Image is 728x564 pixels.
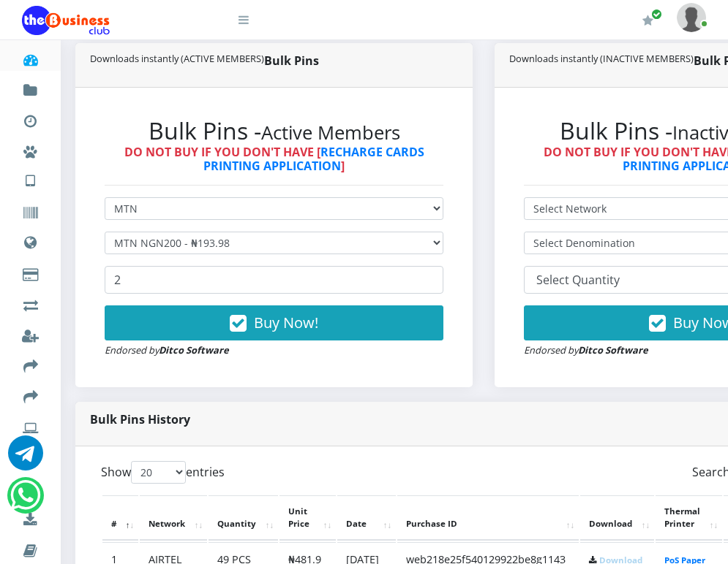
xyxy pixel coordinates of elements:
span: Buy Now! [254,313,318,332]
img: Logo [22,6,110,35]
select: Showentries [131,461,186,484]
th: Unit Price: activate to sort column ascending [279,495,336,541]
a: Print Recharge Cards [22,408,39,443]
button: Buy Now! [105,305,443,340]
a: Nigerian VTU [56,161,178,186]
th: Thermal Printer: activate to sort column ascending [656,495,722,541]
i: Renew/Upgrade Subscription [642,15,653,26]
a: Miscellaneous Payments [22,132,39,167]
strong: Ditco Software [159,343,229,357]
a: Fund wallet [22,70,39,105]
th: Purchase ID: activate to sort column ascending [397,495,579,541]
label: Show entries [101,461,225,484]
a: Transactions [22,101,39,136]
small: Downloads instantly (INACTIVE MEMBERS) [509,52,694,66]
a: Transfer to Wallet [22,346,39,381]
strong: Ditco Software [578,343,648,357]
a: Vouchers [22,193,39,228]
a: Data [22,222,39,259]
input: Enter Quantity [105,266,443,294]
th: #: activate to sort column descending [102,495,138,541]
small: Active Members [261,120,400,145]
span: Renew/Upgrade Subscription [651,9,662,20]
a: Airtime -2- Cash [22,285,39,320]
small: Downloads instantly (ACTIVE MEMBERS) [90,52,264,66]
a: RECHARGE CARDS PRINTING APPLICATION [203,144,424,174]
small: Endorsed by [524,343,648,357]
a: Transfer to Bank [22,377,39,412]
a: Cable TV, Electricity [22,254,39,289]
th: Download: activate to sort column ascending [580,495,654,541]
strong: DO NOT BUY IF YOU DON'T HAVE [ ] [124,144,424,174]
a: Download Software [22,500,39,535]
th: Network: activate to sort column ascending [140,495,207,541]
th: Quantity: activate to sort column ascending [209,495,278,541]
a: Dashboard [22,39,39,75]
a: VTU [22,161,39,197]
h2: Bulk Pins - [105,117,443,145]
a: Chat for support [10,489,40,513]
img: User [677,3,706,31]
a: Register a Referral [22,316,39,351]
th: Date: activate to sort column ascending [337,495,396,541]
a: International VTU [56,182,178,207]
small: Endorsed by [105,343,229,357]
strong: Bulk Pins [90,52,458,69]
a: Chat for support [8,446,43,470]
